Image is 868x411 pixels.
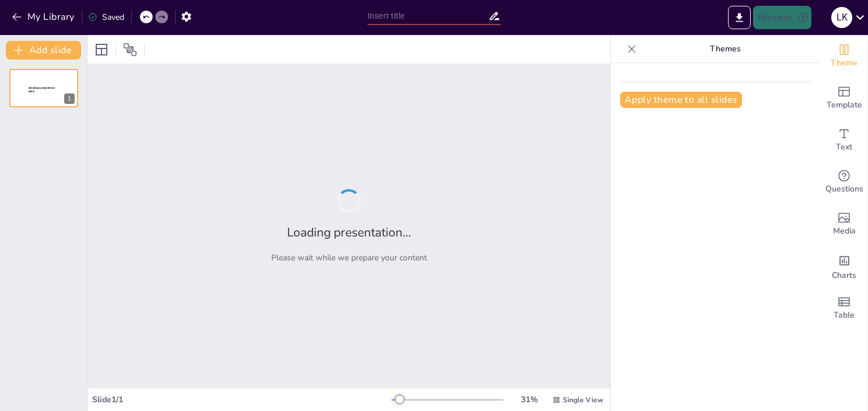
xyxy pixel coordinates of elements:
span: Sendsteps presentation editor [29,86,55,93]
button: Present [753,6,811,29]
button: Apply theme to all slides [620,92,742,108]
div: 1 [64,93,75,104]
span: Position [123,43,137,57]
div: Layout [92,40,111,59]
input: Insert title [367,8,488,25]
div: 31 % [515,394,543,405]
div: Add images, graphics, shapes or video [821,203,867,245]
button: L K [831,6,852,29]
span: Template [827,99,862,112]
p: Themes [641,35,809,63]
span: Text [836,141,852,154]
h2: Loading presentation... [287,224,411,241]
div: Get real-time input from your audience [821,161,867,203]
span: Single View [563,395,603,405]
div: Add text boxes [821,119,867,161]
button: Add slide [6,41,81,60]
div: Add a table [821,287,867,329]
span: Table [834,309,855,322]
div: Add charts and graphs [821,245,867,287]
span: Charts [832,269,856,282]
button: My Library [9,8,79,26]
div: Add ready made slides [821,77,867,119]
span: Media [833,225,856,238]
div: Change the overall theme [821,35,867,77]
div: L K [831,7,852,28]
div: Slide 1 / 1 [92,394,391,405]
button: Export to PowerPoint [728,6,751,29]
span: Theme [831,57,857,69]
div: 1 [9,69,78,107]
span: Questions [825,183,863,196]
div: Saved [88,12,124,23]
p: Please wait while we prepare your content [271,252,427,263]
